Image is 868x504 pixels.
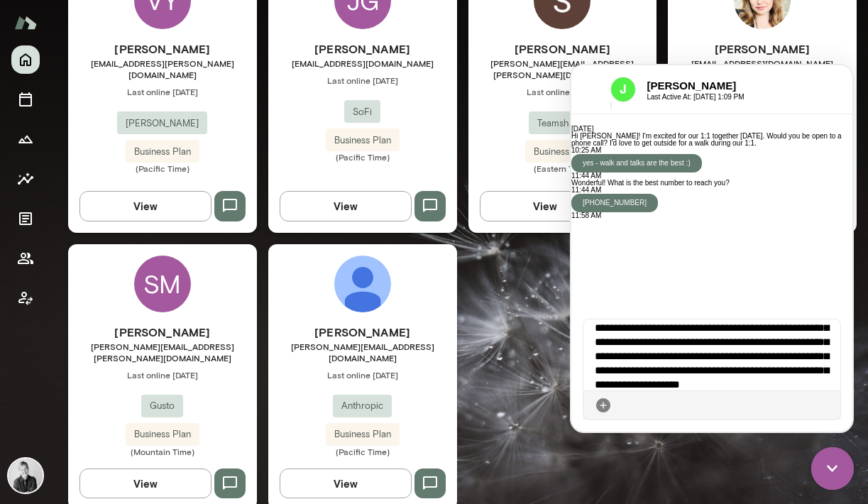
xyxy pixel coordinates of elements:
h6: [PERSON_NAME] [68,40,257,57]
span: [EMAIL_ADDRESS][DOMAIN_NAME] [668,57,857,69]
button: View [79,191,211,221]
button: View [79,469,211,498]
img: Mento [14,9,37,36]
button: Sessions [11,85,40,114]
span: [PERSON_NAME][EMAIL_ADDRESS][DOMAIN_NAME] [268,341,457,363]
img: Julieann Choi [334,256,391,312]
span: Last online [DATE] [68,86,257,97]
button: Insights [11,165,40,193]
img: data:image/png;base64,iVBORw0KGgoAAAANSUhEUgAAAMgAAADICAYAAACtWK6eAAAKcklEQVR4Aeyca4xcZRmA35npZrt... [39,11,65,37]
p: yes - walk and talks are the best :) [11,94,119,102]
h6: [PERSON_NAME] [468,40,657,57]
h6: [PERSON_NAME] [76,13,188,28]
img: Tré Wright [9,459,43,493]
span: Last online [DATE] [468,86,657,97]
div: SM [134,256,191,312]
button: Growth Plan [11,125,40,153]
h6: [PERSON_NAME] [668,40,857,57]
span: Last online [DATE] [268,369,457,380]
span: [PERSON_NAME] [117,116,207,131]
button: Members [11,244,40,273]
button: View [280,191,412,221]
span: [PERSON_NAME][EMAIL_ADDRESS][PERSON_NAME][DOMAIN_NAME] [68,341,257,363]
span: Last online [DATE] [68,369,257,380]
button: View [480,191,612,221]
span: Last Active At: [DATE] 1:09 PM [76,28,188,35]
span: Business Plan [326,133,400,148]
h6: [PERSON_NAME] [268,40,457,57]
p: [PHONE_NUMBER] [11,134,75,141]
span: Teamshares [529,116,595,131]
span: (Pacific Time) [268,151,457,163]
span: Business Plan [126,427,199,442]
h6: [PERSON_NAME] [68,324,257,341]
button: Client app [11,284,40,312]
span: [EMAIL_ADDRESS][PERSON_NAME][DOMAIN_NAME] [68,57,257,80]
button: View [280,469,412,498]
div: Attach [23,332,40,349]
span: Business Plan [525,145,599,159]
h6: [PERSON_NAME] [268,324,457,341]
span: Last online [DATE] [268,75,457,86]
span: SoFi [344,105,380,119]
span: Business Plan [126,145,199,159]
span: Anthropic [333,399,392,413]
span: Business Plan [326,427,400,442]
button: Documents [11,204,40,233]
button: Home [11,45,40,74]
span: (Pacific Time) [268,446,457,457]
span: (Mountain Time) [68,446,257,457]
span: (Pacific Time) [68,163,257,174]
span: (Eastern Time) [468,163,657,174]
span: Gusto [141,399,183,413]
span: [PERSON_NAME][EMAIL_ADDRESS][PERSON_NAME][DOMAIN_NAME] [468,57,657,80]
span: [EMAIL_ADDRESS][DOMAIN_NAME] [268,57,457,69]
